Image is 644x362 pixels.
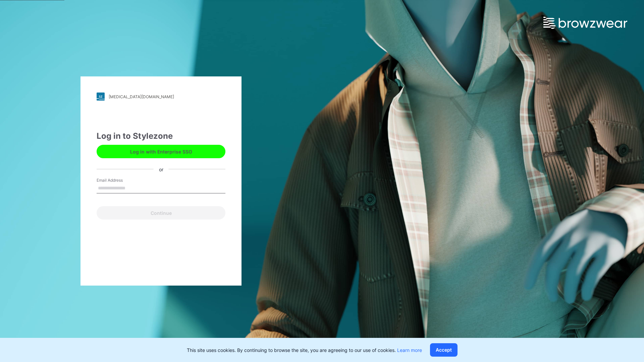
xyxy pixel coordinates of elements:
[97,93,225,101] a: [MEDICAL_DATA][DOMAIN_NAME]
[97,177,144,183] label: Email Address
[543,17,627,29] img: browzwear-logo.e42bd6dac1945053ebaf764b6aa21510.svg
[97,130,225,142] div: Log in to Stylezone
[397,347,422,353] a: Learn more
[187,347,422,354] p: This site uses cookies. By continuing to browse the site, you are agreeing to our use of cookies.
[430,343,458,357] button: Accept
[109,94,174,99] div: [MEDICAL_DATA][DOMAIN_NAME]
[154,166,169,173] div: or
[97,145,225,158] button: Log in with Enterprise SSO
[97,93,105,101] img: stylezone-logo.562084cfcfab977791bfbf7441f1a819.svg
